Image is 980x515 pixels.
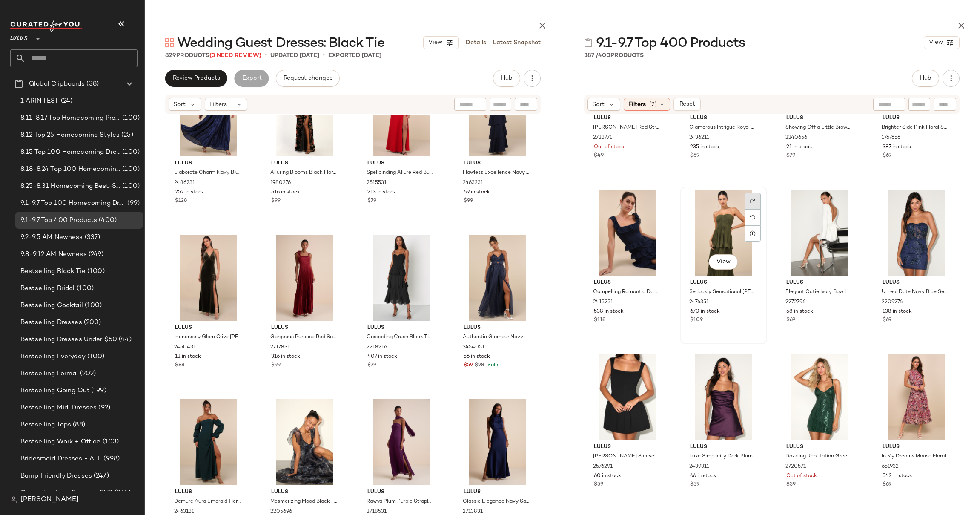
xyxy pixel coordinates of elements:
[87,250,104,259] span: (249)
[690,115,757,122] span: Lulus
[779,190,860,276] img: 2272796_2_01_hero_Retakes_2025-08-05.jpg
[172,75,220,82] span: Review Products
[584,51,644,60] div: Products
[59,96,73,106] span: (24)
[20,147,120,157] span: 8.15 Top 100 Homecoming Dresses
[912,70,939,87] button: Hub
[594,481,603,489] span: $59
[20,335,117,345] span: Bestselling Dresses Under $50
[276,70,340,87] button: Request changes
[463,179,483,187] span: 2463231
[20,420,71,430] span: Bestselling Tops
[628,100,646,109] span: Filters
[876,190,957,276] img: 2209276_2_01_hero_Retakes_2025-07-28.jpg
[883,472,912,480] span: 542 in stock
[593,288,660,296] span: Compelling Romantic Dark Blue Ruffled Tiered Maxi Dress
[209,100,227,109] span: Filters
[785,134,807,142] span: 2240656
[20,164,120,174] span: 8.18-8.24 Top 100 Homecoming Dresses
[486,363,498,368] span: Sale
[786,144,812,151] span: 21 in stock
[270,179,291,187] span: 1980276
[493,38,541,47] a: Latest Snapshot
[173,100,186,109] span: Sort
[20,352,86,362] span: Bestselling Everyday
[20,301,83,311] span: Bestselling Cocktail
[683,354,764,440] img: 2439311_2_02_front_Retakes_2025-07-28.jpg
[924,36,960,49] button: View
[883,115,950,122] span: Lulus
[175,362,184,369] span: $88
[10,20,83,32] img: cfy_white_logo.C9jOOHJF.svg
[649,100,657,109] span: (2)
[20,454,102,464] span: Bridesmaid Dresses - ALL
[323,50,325,60] span: •
[683,190,764,276] img: 11966921_2476351.jpg
[592,100,605,109] span: Sort
[457,235,538,321] img: 11953421_2454051.jpg
[283,75,332,82] span: Request changes
[367,169,434,177] span: Spellbinding Allure Red Bustier Strapless Mermaid Maxi Dress
[786,481,796,489] span: $59
[598,52,610,59] span: 400
[97,403,110,413] span: (92)
[78,369,96,379] span: (202)
[596,35,745,52] span: 9.1-9.7 Top 400 Products
[466,38,486,47] a: Details
[463,169,530,177] span: Flawless Excellence Navy Blue Tiered Long Sleeve Maxi Dress
[428,39,442,46] span: View
[367,324,435,332] span: Lulus
[120,164,140,174] span: (100)
[92,471,109,481] span: (247)
[165,51,261,60] div: Products
[97,216,117,225] span: (400)
[20,386,89,396] span: Bestselling Going Out
[689,463,709,471] span: 2439311
[209,52,261,59] span: (3 Need Review)
[270,344,290,351] span: 2717831
[689,288,756,296] span: Seriously Sensational [PERSON_NAME] Strapless Tiered Maxi Dress
[690,481,699,489] span: $59
[20,233,83,242] span: 9.2-9.5 AM Newness
[786,316,795,324] span: $69
[175,197,187,205] span: $128
[20,403,97,413] span: Bestselling Midi Dresses
[126,199,140,208] span: (99)
[690,308,720,316] span: 670 in stock
[271,160,338,167] span: Lulus
[501,75,513,82] span: Hub
[882,453,949,460] span: In My Dreams Mauve Floral Print Midi Dress
[593,463,613,471] span: 2576291
[120,181,140,191] span: (100)
[457,399,538,485] img: 2713831_01_hero_2025-08-11.jpg
[779,354,860,440] img: 2720571_02_front_2025-08-08.jpg
[920,75,931,82] span: Hub
[20,471,92,481] span: Bump Friendly Dresses
[882,299,903,306] span: 2209276
[83,301,102,311] span: (100)
[690,472,716,480] span: 66 in stock
[10,29,28,44] span: Lulus
[20,318,82,328] span: Bestselling Dresses
[883,152,891,160] span: $69
[271,324,338,332] span: Lulus
[690,443,757,451] span: Lulus
[750,199,755,204] img: svg%3e
[361,235,441,321] img: 10766081_2218216.jpg
[367,160,435,167] span: Lulus
[20,113,120,123] span: 8.11-8.17 Top Homecoming Product
[709,254,738,270] button: View
[689,299,709,306] span: 2476351
[271,362,281,369] span: $99
[593,299,613,306] span: 2415251
[464,362,473,369] span: $59
[20,130,120,140] span: 8.12 Top 25 Homecoming Styles
[584,52,598,59] span: 387 /
[785,453,853,460] span: Dazzling Reputation Green Sequin Backless Bodycon Mini Dress
[270,334,338,341] span: Gorgeous Purpose Red Satin Pleated Sleeveless Bow Maxi Dress
[175,189,204,196] span: 252 in stock
[593,453,660,460] span: [PERSON_NAME] Sleeveless Pleated Mini Dress
[785,463,806,471] span: 2720571
[594,279,661,287] span: Lulus
[785,124,853,132] span: Showing Off a Little Brown Velvet Asymmetrical Tulip Midi Dress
